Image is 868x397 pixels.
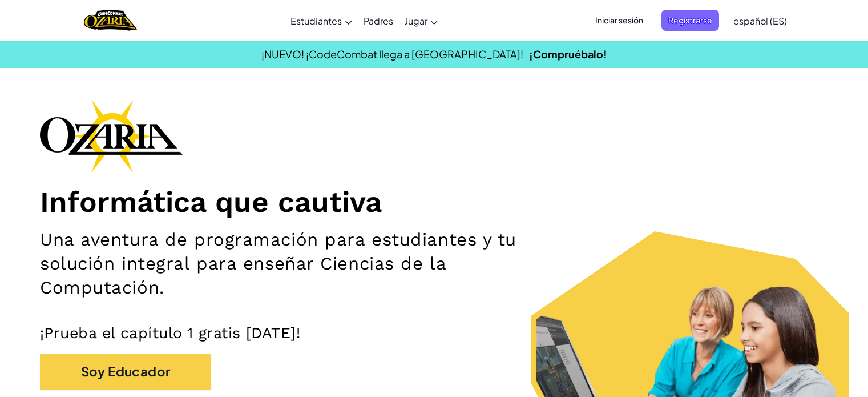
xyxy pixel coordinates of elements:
[399,5,443,36] a: Jugar
[285,5,358,36] a: Estudiantes
[661,10,719,31] button: Registrarse
[588,10,650,31] button: Iniciar sesión
[728,5,793,36] a: español (ES)
[405,15,427,27] span: Jugar
[40,228,568,300] h2: Una aventura de programación para estudiantes y tu solución integral para enseñar Ciencias de la ...
[40,354,211,390] button: Soy Educador
[40,99,183,173] img: Ozaria branding logo
[290,15,342,27] span: Estudiantes
[84,9,137,32] img: Home
[733,15,787,27] span: español (ES)
[40,184,828,219] h1: Informática que cautiva
[358,5,399,36] a: Padres
[40,323,828,342] p: ¡Prueba el capítulo 1 gratis [DATE]!
[529,47,607,61] a: ¡Compruébalo!
[261,47,523,61] span: ¡NUEVO! ¡CodeCombat llega a [GEOGRAPHIC_DATA]!
[84,9,137,32] a: Ozaria by CodeCombat logo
